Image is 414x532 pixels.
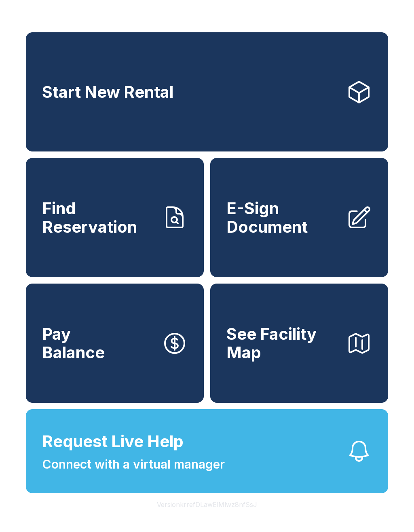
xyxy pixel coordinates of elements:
[42,83,173,101] span: Start New Rental
[42,455,225,473] span: Connect with a virtual manager
[26,158,204,277] a: Find Reservation
[150,493,264,516] button: VersionkrrefDLawElMlwz8nfSsJ
[26,32,388,151] a: Start New Rental
[26,409,388,493] button: Request Live HelpConnect with a virtual manager
[42,199,155,236] span: Find Reservation
[210,284,388,403] button: See Facility Map
[26,284,204,403] button: PayBalance
[226,199,340,236] span: E-Sign Document
[210,158,388,277] a: E-Sign Document
[42,429,184,454] span: Request Live Help
[42,325,105,362] span: Pay Balance
[226,325,340,362] span: See Facility Map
